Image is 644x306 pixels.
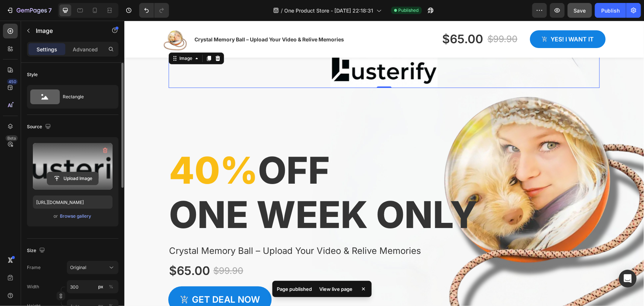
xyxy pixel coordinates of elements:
[601,7,620,14] div: Publish
[63,88,108,105] div: Rectangle
[60,212,92,220] button: Browse gallery
[36,26,99,35] p: Image
[285,7,373,14] span: One Product Store - [DATE] 22:18:31
[67,280,118,293] input: px%
[277,285,312,293] p: Page published
[47,172,99,185] button: Upload Image
[595,3,626,18] button: Publish
[33,195,113,209] input: https://example.com/image.jpg
[6,135,18,141] div: Beta
[107,282,116,291] button: px
[68,272,135,286] div: Get deal now
[44,127,476,217] h2: Rich Text Editor. Editing area: main
[88,243,120,258] div: $99.90
[44,223,476,238] h1: Crystal Memory Ball – Upload Your Video & Relive Memories
[574,7,586,14] span: Save
[124,21,644,306] iframe: Design area
[60,213,92,220] div: Browse gallery
[45,127,134,172] span: 40%
[96,282,105,291] button: %
[45,127,475,216] p: ⁠⁠⁠⁠⁠⁠⁠ off one week only
[27,264,41,271] label: Frame
[67,261,118,274] button: Original
[399,7,419,14] span: Published
[70,264,86,271] span: Original
[37,45,57,53] p: Settings
[98,283,103,290] div: px
[73,45,98,53] p: Advanced
[568,3,592,18] button: Save
[315,284,357,294] div: View live page
[619,270,637,288] div: Open Intercom Messenger
[48,6,52,15] p: 7
[204,30,315,67] img: gempages_581676580284138211-cba3adc6-2439-4fb7-8d78-eb344f7eeed1.png
[281,7,283,14] span: /
[27,283,39,290] label: Width
[27,71,38,78] div: Style
[54,34,69,41] div: Image
[44,266,147,292] button: Get deal now
[7,79,18,85] div: 450
[27,122,52,132] div: Source
[44,241,86,260] div: $65.00
[54,212,58,221] span: or
[27,246,47,256] div: Size
[139,3,169,18] div: Undo/Redo
[3,3,55,18] button: 7
[109,283,113,290] div: %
